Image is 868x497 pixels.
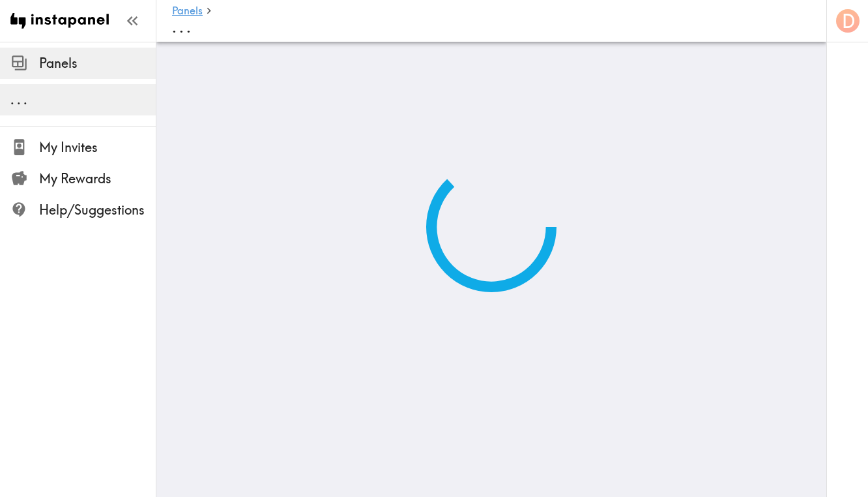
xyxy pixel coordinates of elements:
span: . [179,17,184,37]
span: . [17,91,21,108]
span: Help/Suggestions [39,201,156,219]
span: . [172,17,177,37]
span: Panels [39,54,156,72]
span: My Rewards [39,170,156,188]
span: . [186,17,191,37]
span: My Invites [39,138,156,157]
span: . [10,91,14,108]
span: D [842,10,855,33]
span: . [23,91,27,108]
button: D [835,8,861,34]
a: Panels [172,5,203,18]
